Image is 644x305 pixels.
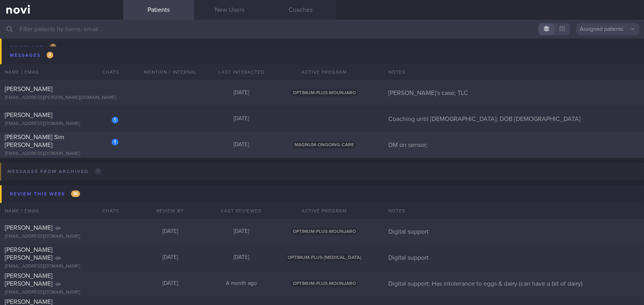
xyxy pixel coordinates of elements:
div: Chats [92,203,123,219]
div: [DATE] [206,115,277,123]
button: Assigned patients [576,23,639,35]
div: Review this week [8,189,82,199]
div: [DATE] [206,228,277,235]
div: [EMAIL_ADDRESS][DOMAIN_NAME] [5,234,118,240]
div: Messages [8,50,55,61]
div: [EMAIL_ADDRESS][DOMAIN_NAME] [5,264,118,270]
div: [DATE] [206,141,277,149]
span: OPTIMUM-PLUS-MOUNJARO [291,228,358,235]
div: [DATE] [135,280,206,287]
span: [PERSON_NAME] Sim [PERSON_NAME] [5,134,64,148]
div: Mention / Internal [135,64,206,80]
div: Chats [92,64,123,80]
div: Last Reviewed [206,203,277,219]
div: [DATE] [206,254,277,261]
span: 36 [71,190,80,197]
div: Active Program [277,64,372,80]
div: [EMAIL_ADDRESS][DOMAIN_NAME] [5,151,118,157]
div: 1 [112,139,118,145]
div: Digital support; Has intolerance to eggs & dairy (can have a bit of dairy) [384,280,644,288]
div: [DATE] [135,254,206,261]
span: OPTIMUM-PLUS-MOUNJARO [291,280,358,287]
div: Active Program [277,203,372,219]
div: [EMAIL_ADDRESS][DOMAIN_NAME] [5,290,118,296]
span: 0 [95,168,101,175]
div: [PERSON_NAME]'s case; TLC [384,89,644,97]
div: 1 [112,117,118,123]
span: MAGNUM-ONGOING-CARE [292,141,356,148]
div: [DATE] [135,228,206,235]
span: [PERSON_NAME] [5,112,52,118]
div: Last Interacted [206,64,277,80]
div: Digital support [384,254,644,262]
span: OPTIMUM-PLUS-[MEDICAL_DATA] [286,254,363,261]
div: A month ago [206,280,277,287]
div: [EMAIL_ADDRESS][DOMAIN_NAME] [5,121,118,127]
div: [EMAIL_ADDRESS][PERSON_NAME][DOMAIN_NAME] [5,95,118,101]
span: [PERSON_NAME] [5,86,52,92]
div: [DATE] [206,89,277,97]
span: [PERSON_NAME] [5,225,52,231]
div: Digital support [384,228,644,236]
div: Notes [384,203,644,219]
div: Notes [384,64,644,80]
span: 3 [47,52,53,58]
span: OPTIMUM-PLUS-MOUNJARO [291,89,358,96]
div: DM on sensor; [384,141,644,149]
div: Messages from Archived [6,166,103,177]
div: Coaching until [DEMOGRAPHIC_DATA]; DOB [DEMOGRAPHIC_DATA] [384,115,644,123]
span: [PERSON_NAME] [PERSON_NAME] [5,273,52,287]
div: Review By [135,203,206,219]
span: [PERSON_NAME] [PERSON_NAME] [5,247,52,261]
